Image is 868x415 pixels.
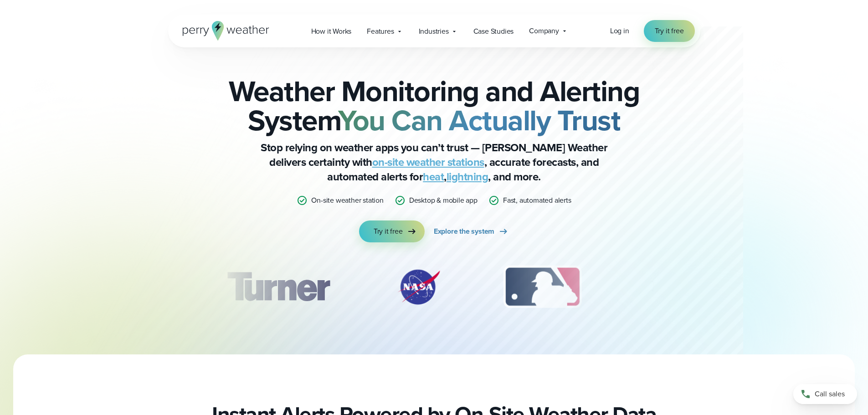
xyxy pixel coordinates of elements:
span: Company [529,26,559,36]
span: Case Studies [473,26,514,37]
img: NASA.svg [387,264,451,310]
a: Try it free [644,20,695,42]
div: 4 of 12 [634,264,707,310]
div: 3 of 12 [494,264,591,310]
div: 2 of 12 [387,264,451,310]
div: 1 of 12 [213,264,343,310]
span: Log in [610,26,629,36]
strong: You Can Actually Trust [338,99,620,142]
p: Desktop & mobile app [409,195,478,206]
a: How it Works [303,22,360,41]
a: Case Studies [466,22,522,41]
span: How it Works [311,26,352,37]
div: slideshow [214,264,655,314]
a: Try it free [359,220,425,242]
h2: Weather Monitoring and Alerting System [214,77,655,135]
img: PGA.svg [634,264,707,310]
p: On-site weather station [311,195,383,206]
span: Call sales [815,389,845,400]
span: Try it free [655,26,684,36]
img: MLB.svg [494,264,591,310]
img: Turner-Construction_1.svg [213,264,343,310]
a: Call sales [793,384,857,404]
span: Features [367,26,394,37]
span: Try it free [374,226,403,237]
a: on-site weather stations [372,154,484,170]
p: Stop relying on weather apps you can’t trust — [PERSON_NAME] Weather delivers certainty with , ac... [252,140,616,184]
a: Log in [610,26,629,36]
a: lightning [447,169,488,185]
span: Industries [419,26,449,37]
a: Explore the system [434,220,509,242]
p: Fast, automated alerts [503,195,571,206]
span: Explore the system [434,226,494,237]
a: heat [423,169,444,185]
